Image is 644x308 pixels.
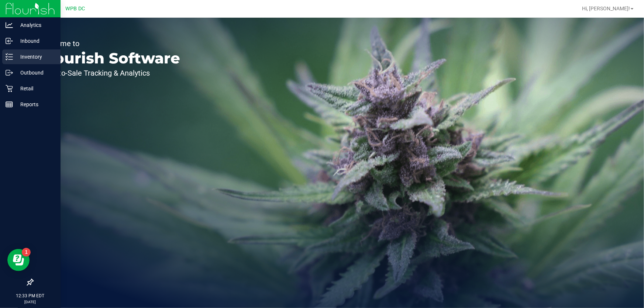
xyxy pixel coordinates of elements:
[13,100,57,109] p: Reports
[7,249,30,271] iframe: Resource center
[22,248,31,257] iframe: Resource center unread badge
[40,40,180,47] p: Welcome to
[6,53,13,60] inline-svg: Inventory
[6,37,13,45] inline-svg: Inbound
[3,299,57,305] p: [DATE]
[6,69,13,76] inline-svg: Outbound
[6,101,13,108] inline-svg: Reports
[6,21,13,29] inline-svg: Analytics
[13,84,57,93] p: Retail
[582,6,630,11] span: Hi, [PERSON_NAME]!
[40,69,180,77] p: Seed-to-Sale Tracking & Analytics
[66,6,85,12] span: WPB DC
[13,37,57,45] p: Inbound
[13,68,57,77] p: Outbound
[13,52,57,61] p: Inventory
[13,21,57,30] p: Analytics
[3,293,57,299] p: 12:33 PM EDT
[40,51,180,66] p: Flourish Software
[6,85,13,92] inline-svg: Retail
